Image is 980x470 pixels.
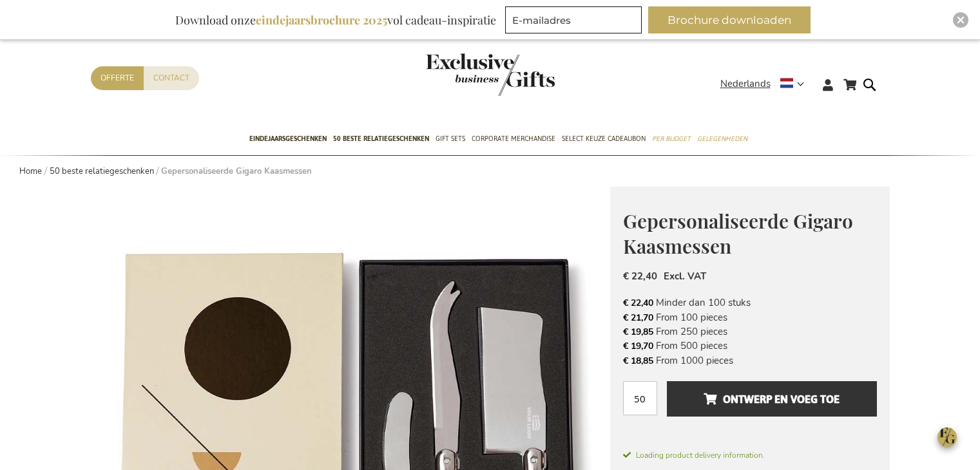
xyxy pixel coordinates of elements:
[436,132,465,146] span: Gift Sets
[562,132,646,146] span: Select Keuze Cadeaubon
[161,165,312,177] strong: Gepersonaliseerde Gigaro Kaasmessen
[623,339,877,353] li: From 500 pieces
[720,77,771,91] span: Nederlands
[623,296,877,310] li: Minder dan 100 stuks
[648,6,811,33] button: Brochure downloaden
[19,165,42,177] a: Home
[697,132,747,146] span: Gelegenheden
[623,312,653,324] span: € 21,70
[664,270,706,283] span: Excl. VAT
[623,297,653,309] span: € 22,40
[652,132,691,146] span: Per Budget
[704,389,840,409] span: Ontwerp en voeg toe
[91,66,144,90] a: Offerte
[953,12,968,28] div: Close
[249,132,327,146] span: Eindejaarsgeschenken
[472,132,555,146] span: Corporate Merchandise
[623,340,653,352] span: € 19,70
[256,12,387,28] b: eindejaarsbrochure 2025
[505,6,642,33] input: E-mailadres
[426,53,490,96] a: store logo
[623,208,853,259] span: Gepersonaliseerde Gigaro Kaasmessen
[50,165,154,177] a: 50 beste relatiegeschenken
[957,16,965,24] img: Close
[623,381,657,415] input: Aantal
[623,449,877,461] span: Loading product delivery information.
[623,355,653,367] span: € 18,85
[623,353,877,368] li: From 1000 pieces
[333,132,429,146] span: 50 beste relatiegeschenken
[169,6,502,33] div: Download onze vol cadeau-inspiratie
[426,53,555,96] img: Exclusive Business gifts logo
[505,6,646,37] form: marketing offers and promotions
[144,66,199,90] a: Contact
[623,324,877,339] li: From 250 pieces
[623,326,653,338] span: € 19,85
[667,381,876,417] button: Ontwerp en voeg toe
[623,270,657,283] span: € 22,40
[623,310,877,324] li: From 100 pieces
[720,77,812,91] div: Nederlands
